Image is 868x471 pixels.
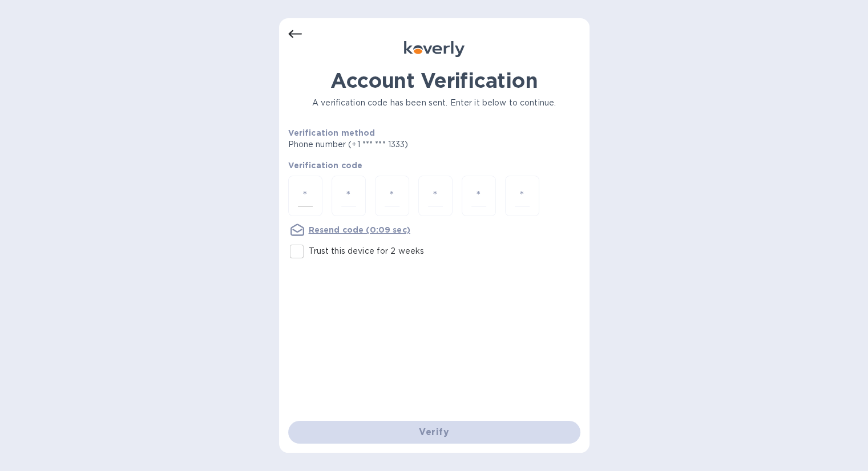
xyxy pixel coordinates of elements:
[288,128,376,137] b: Verification method
[309,225,410,234] u: Resend code (0:09 sec)
[288,97,580,109] p: A verification code has been sent. Enter it below to continue.
[288,139,496,151] p: Phone number (+1 *** *** 1333)
[288,68,580,92] h1: Account Verification
[288,160,580,171] p: Verification code
[309,245,425,257] p: Trust this device for 2 weeks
